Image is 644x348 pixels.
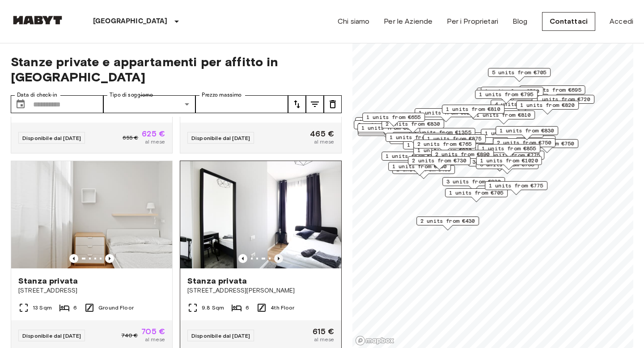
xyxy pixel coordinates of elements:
[390,133,444,141] span: 1 units from €685
[486,151,540,159] span: 4 units from €775
[73,304,77,312] span: 6
[488,68,551,82] div: Map marker
[386,133,448,147] div: Map marker
[513,16,528,27] a: Blog
[306,95,324,113] button: tune
[413,140,476,153] div: Map marker
[355,117,418,131] div: Map marker
[445,188,508,202] div: Map marker
[33,304,52,312] span: 13 Sqm
[477,88,539,102] div: Map marker
[520,140,574,148] span: 2 units from €750
[415,108,477,122] div: Map marker
[354,120,416,134] div: Map marker
[338,16,369,27] a: Chi siamo
[489,182,543,190] span: 1 units from €775
[11,54,342,85] span: Stanze private e appartamenti per affitto in [GEOGRAPHIC_DATA]
[12,95,30,113] button: Choose date
[417,140,472,148] span: 2 units from €765
[145,335,165,344] span: al mese
[435,150,490,158] span: 2 units from €890
[386,120,440,128] span: 2 units from €830
[191,332,250,339] span: Disponibile dal [DATE]
[610,16,633,27] a: Accedi
[520,85,585,99] div: Map marker
[191,135,250,141] span: Disponibile dal [DATE]
[476,156,542,170] div: Map marker
[310,130,334,138] span: 465 €
[274,254,283,263] button: Previous image
[492,68,547,76] span: 5 units from €705
[485,87,539,95] span: 1 units from €720
[442,105,504,119] div: Map marker
[496,126,558,140] div: Map marker
[366,113,421,121] span: 1 units from €655
[105,254,114,263] button: Previous image
[416,216,479,230] div: Map marker
[271,304,294,312] span: 4th Floor
[324,95,342,113] button: tune
[403,140,466,154] div: Map marker
[93,16,168,27] p: [GEOGRAPHIC_DATA]
[410,128,475,142] div: Map marker
[121,331,138,340] span: 740 €
[357,123,420,137] div: Map marker
[497,139,551,147] span: 2 units from €750
[202,91,241,99] label: Prezzo massimo
[142,130,165,138] span: 625 €
[145,138,165,146] span: al mese
[202,304,224,312] span: 9.8 Sqm
[22,135,81,141] span: Disponibile dal [DATE]
[11,161,172,268] img: Marketing picture of unit IT-14-037-001-06H
[485,181,547,195] div: Map marker
[449,189,504,197] span: 1 units from €705
[22,332,81,339] span: Disponibile dal [DATE]
[187,276,247,286] span: Stanza privata
[69,254,78,263] button: Previous image
[98,304,134,312] span: Ground Floor
[123,134,138,142] span: 655 €
[384,16,432,27] a: Per le Aziende
[427,135,482,143] span: 1 units from €875
[532,95,594,109] div: Map marker
[381,152,444,166] div: Map marker
[386,152,440,160] span: 1 units from €695
[480,157,538,165] span: 1 units from €1020
[485,129,539,137] span: 1 units from €785
[447,16,498,27] a: Per i Proprietari
[313,327,334,335] span: 615 €
[524,86,581,94] span: 10 units from €695
[475,90,538,104] div: Map marker
[314,335,334,344] span: al mese
[500,127,554,135] span: 1 units from €830
[11,16,64,25] img: Habyt
[110,91,153,99] label: Tipo di soggiorno
[520,101,575,109] span: 1 units from €820
[412,157,466,165] span: 2 units from €730
[288,95,306,113] button: tune
[187,286,334,295] span: [STREET_ADDRESS][PERSON_NAME]
[238,254,247,263] button: Previous image
[478,144,540,158] div: Map marker
[408,156,470,170] div: Map marker
[479,90,534,98] span: 1 units from €795
[420,217,475,225] span: 2 units from €430
[414,128,471,136] span: 2 units from €1355
[446,105,500,113] span: 1 units from €810
[423,134,486,148] div: Map marker
[481,129,543,143] div: Map marker
[516,101,579,115] div: Map marker
[18,276,78,286] span: Stanza privata
[542,12,596,31] a: Contattaci
[358,121,412,129] span: 2 units from €625
[388,162,451,176] div: Map marker
[17,91,57,99] label: Data di check-in
[482,144,536,153] span: 1 units from €855
[431,150,494,164] div: Map marker
[446,178,501,186] span: 3 units from €830
[493,138,555,152] div: Map marker
[481,87,543,101] div: Map marker
[359,118,414,126] span: 1 units from €695
[193,161,354,268] img: Marketing picture of unit IT-14-110-001-002
[495,100,549,108] span: 4 units from €735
